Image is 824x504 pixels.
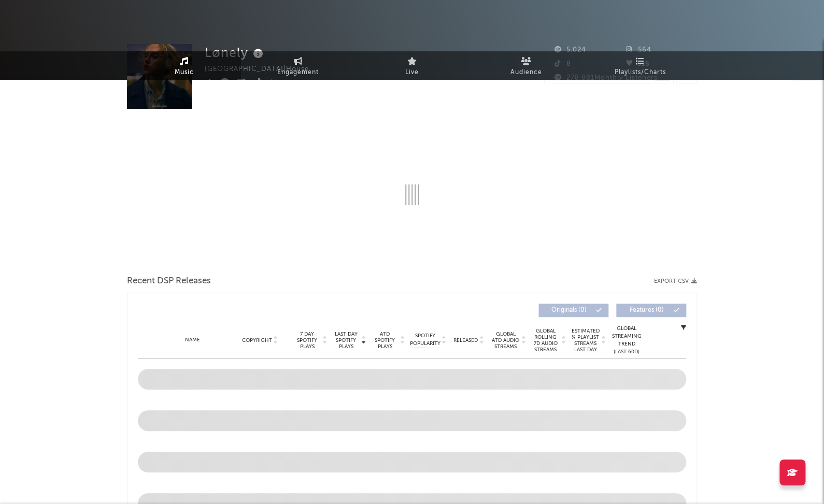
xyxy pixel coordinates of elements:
[538,304,608,317] button: Originals(0)
[175,66,194,79] span: Music
[285,78,303,91] button: Edit
[405,66,419,79] span: Live
[615,66,666,79] span: Playlists/Charts
[241,51,355,80] a: Engagement
[355,51,469,80] a: Live
[626,47,651,53] span: 564
[491,331,520,350] span: Global ATD Audio Streams
[654,278,697,284] button: Export CSV
[510,66,542,79] span: Audience
[410,332,441,348] span: Spotify Popularity
[241,337,272,343] span: Copyright
[623,307,671,313] span: Features ( 0 )
[127,275,211,287] span: Recent DSP Releases
[545,307,593,313] span: Originals ( 0 )
[453,337,478,343] span: Released
[531,328,560,353] span: Global Rolling 7D Audio Streams
[277,66,319,79] span: Engagement
[332,331,360,350] span: Last Day Spotify Plays
[205,44,266,61] div: Lønely
[371,331,399,350] span: ATD Spotify Plays
[611,325,642,356] div: Global Streaming Trend (Last 60D)
[293,331,321,350] span: 7 Day Spotify Plays
[127,51,241,80] a: Music
[616,304,686,317] button: Features(0)
[583,51,697,80] a: Playlists/Charts
[555,47,586,53] span: 5.024
[469,51,583,80] a: Audience
[571,328,600,353] span: Estimated % Playlist Streams Last Day
[159,336,226,344] div: Name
